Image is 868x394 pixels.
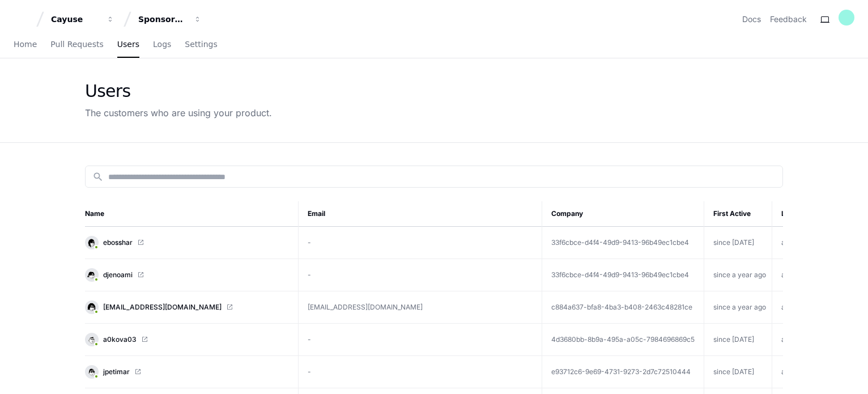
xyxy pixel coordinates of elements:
[85,268,289,282] a: djenoami
[704,356,772,388] td: since [DATE]
[772,324,841,356] td: a few seconds ago
[14,32,37,58] a: Home
[542,324,704,356] td: 4d3680bb-8b9a-495a-a05c-7984696869c5
[103,367,130,376] span: jpetimar
[92,171,104,183] mat-icon: search
[704,201,772,227] th: First Active
[153,32,171,58] a: Logs
[772,201,841,227] th: Last Active
[542,356,704,388] td: e93712c6-9e69-4731-9273-2d7c72510444
[772,259,841,291] td: a few seconds ago
[117,32,139,58] a: Users
[85,333,289,346] a: a0kova03
[299,291,542,324] td: [EMAIL_ADDRESS][DOMAIN_NAME]
[704,259,772,291] td: since a year ago
[85,81,272,101] div: Users
[86,237,97,248] img: 11.svg
[86,269,97,280] img: 2.svg
[299,324,542,356] td: -
[542,291,704,324] td: c884a637-bfa8-4ba3-b408-2463c48281ce
[542,259,704,291] td: 33f6cbce-d4f4-49d9-9413-96b49ec1cbe4
[134,9,206,29] button: Sponsored Projects (SP4)
[103,303,222,312] span: [EMAIL_ADDRESS][DOMAIN_NAME]
[85,300,289,314] a: [EMAIL_ADDRESS][DOMAIN_NAME]
[772,356,841,388] td: a few seconds ago
[46,9,119,29] button: Cayuse
[772,227,841,259] td: a few seconds ago
[50,41,103,48] span: Pull Requests
[51,14,100,25] div: Cayuse
[542,227,704,259] td: 33f6cbce-d4f4-49d9-9413-96b49ec1cbe4
[299,201,542,227] th: Email
[299,259,542,291] td: -
[103,335,137,344] span: a0kova03
[85,236,289,249] a: ebosshar
[299,227,542,259] td: -
[704,324,772,356] td: since [DATE]
[185,41,217,48] span: Settings
[86,366,97,377] img: 6.svg
[50,32,103,58] a: Pull Requests
[86,302,97,312] img: 15.svg
[85,201,299,227] th: Name
[153,41,171,48] span: Logs
[742,14,761,25] a: Docs
[185,32,217,58] a: Settings
[117,41,139,48] span: Users
[86,334,97,345] img: 7.svg
[103,238,133,247] span: ebosshar
[770,14,807,25] button: Feedback
[704,227,772,259] td: since [DATE]
[103,270,133,279] span: djenoami
[772,291,841,324] td: a few seconds ago
[704,291,772,324] td: since a year ago
[138,14,187,25] div: Sponsored Projects (SP4)
[85,106,272,120] div: The customers who are using your product.
[542,201,704,227] th: Company
[14,41,37,48] span: Home
[85,365,289,379] a: jpetimar
[299,356,542,388] td: -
